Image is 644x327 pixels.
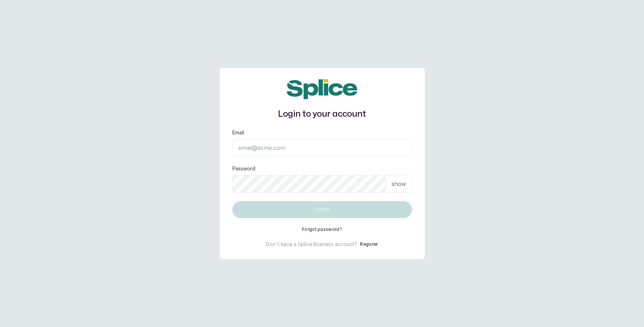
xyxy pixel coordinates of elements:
[302,227,342,232] button: Forgot password?
[232,108,412,121] h1: Login to your account
[360,241,378,248] button: Register
[232,165,255,172] label: Password
[266,241,357,248] p: Don't have a Splice Business account?
[232,201,412,218] button: Log in
[232,129,244,136] label: Email
[391,180,406,188] p: show
[232,139,412,157] input: email@acme.com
